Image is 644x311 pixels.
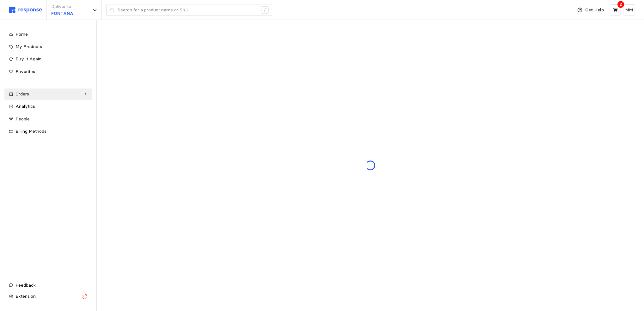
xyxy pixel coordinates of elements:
[15,69,35,74] span: Favorites
[4,291,92,302] button: Extension
[4,101,92,112] a: Analytics
[15,128,46,134] span: Billing Methods
[118,4,258,16] input: Search for a product name or SKU
[15,282,36,288] span: Feedback
[15,103,35,109] span: Analytics
[4,113,92,125] a: People
[623,4,635,15] button: MM
[15,116,30,122] span: People
[625,7,633,14] p: MM
[620,1,623,8] p: 2
[15,91,81,98] div: Orders
[15,56,41,62] span: Buy It Again
[9,7,42,13] img: svg%3e
[4,53,92,65] a: Buy It Again
[4,88,92,100] a: Orders
[51,3,73,10] p: Deliver to
[15,293,36,299] span: Extension
[4,29,92,40] a: Home
[15,31,28,37] span: Home
[15,44,42,49] span: My Products
[4,280,92,291] button: Feedback
[4,66,92,77] a: Favorites
[4,41,92,52] a: My Products
[51,10,73,17] p: FONTANA
[586,7,604,14] p: Get Help
[261,6,269,14] div: /
[574,4,608,16] button: Get Help
[4,126,92,137] a: Billing Methods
